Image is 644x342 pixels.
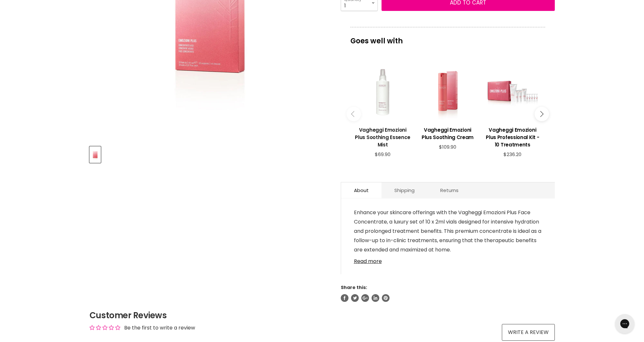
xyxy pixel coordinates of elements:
a: About [341,182,382,198]
h3: Vagheggi Emozioni Plus Soothing Cream [418,126,477,141]
a: View product:Vagheggi Emozioni Plus Soothing Cream [418,121,477,144]
a: Returns [427,182,471,198]
div: Be the first to write a review [124,324,195,331]
h3: Vagheggi Emozioni Plus Soothing Essence Mist [354,126,412,148]
button: Vagheggi Emozioni Plus Face Concentrate 10 x 2ml [90,146,101,163]
iframe: Gorgias live chat messenger [612,312,638,336]
span: $236.20 [503,151,521,158]
div: Product thumbnails [89,145,330,163]
h3: Vagheggi Emozioni Plus Professional Kit - 10 Treatments [483,126,542,148]
span: Share this: [341,284,367,291]
div: Average rating is 0.00 stars [90,324,120,331]
span: $109.90 [439,144,456,150]
a: Write a review [502,324,555,341]
p: Enhance your skincare offerings with the Vagheggi Emozioni Plus Face Concentrate, a luxury set of... [354,208,542,256]
h2: Customer Reviews [90,310,555,321]
img: Vagheggi Emozioni Plus Face Concentrate 10 x 2ml [90,147,100,162]
a: Read more [354,255,542,264]
span: $69.90 [375,151,391,158]
p: Goes well with [350,27,545,48]
a: Shipping [382,182,427,198]
a: View product:Vagheggi Emozioni Plus Soothing Essence Mist [354,121,412,152]
aside: Share this: [341,285,555,302]
a: View product:Vagheggi Emozioni Plus Professional Kit - 10 Treatments [483,121,542,152]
